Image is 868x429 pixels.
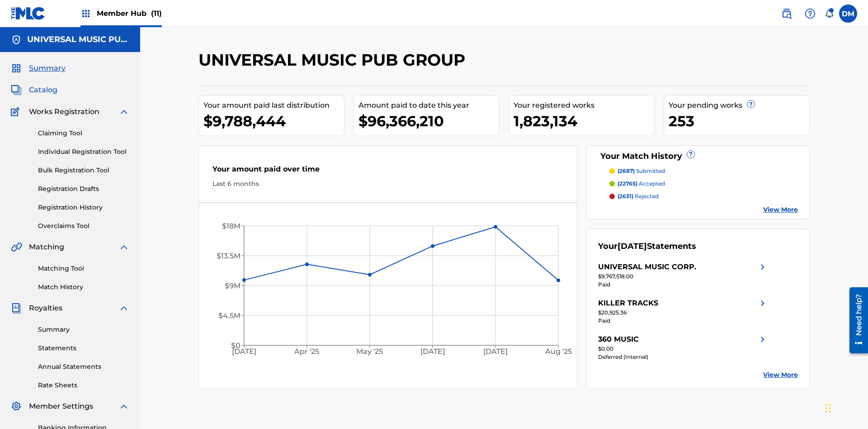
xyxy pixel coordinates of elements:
[11,7,46,20] img: MLC Logo
[598,298,768,325] a: KILLER TRACKSright chevron icon$20,925.36Paid
[38,147,129,157] a: Individual Registration Tool
[826,395,831,422] div: Drag
[687,151,694,158] span: ?
[225,281,241,290] tspan: $9M
[618,167,665,175] p: submitted
[609,180,798,188] a: (22765) accepted
[421,348,445,356] tspan: [DATE]
[38,221,129,231] a: Overclaims Tool
[763,370,798,380] a: View More
[801,5,819,23] div: Help
[618,180,637,187] span: (22765)
[825,9,834,18] div: Notifications
[514,100,654,111] div: Your registered works
[80,8,91,19] img: Top Rightsholders
[598,345,768,353] div: $0.00
[805,8,816,19] img: help
[118,242,129,253] img: expand
[598,150,798,162] div: Your Match History
[29,303,62,314] span: Royalties
[598,272,768,281] div: $9,767,518.00
[38,129,129,138] a: Claiming Tool
[609,192,798,200] a: (2631) rejected
[198,50,470,70] h2: UNIVERSAL MUSIC PUB GROUP
[218,311,241,320] tspan: $4.5M
[484,348,508,356] tspan: [DATE]
[203,111,344,131] div: $9,788,444
[598,309,768,317] div: $20,925.36
[757,298,768,309] img: right chevron icon
[151,9,162,18] span: (11)
[669,111,809,131] div: 253
[118,106,129,117] img: expand
[598,334,768,361] a: 360 MUSICright chevron icon$0.00Deferred (Internal)
[11,34,22,45] img: Accounts
[29,106,99,117] span: Works Registration
[232,348,256,356] tspan: [DATE]
[294,348,320,356] tspan: Apr '25
[359,100,499,111] div: Amount paid to date this year
[38,203,129,212] a: Registration History
[357,348,383,356] tspan: May '25
[669,100,809,111] div: Your pending works
[38,264,129,273] a: Matching Tool
[27,34,129,45] h5: UNIVERSAL MUSIC PUB GROUP
[212,164,563,179] div: Your amount paid over time
[38,282,129,292] a: Match History
[618,192,659,200] p: rejected
[598,317,768,325] div: Paid
[118,303,129,314] img: expand
[757,334,768,345] img: right chevron icon
[38,325,129,334] a: Summary
[38,184,129,194] a: Registration Drafts
[598,353,768,361] div: Deferred (Internal)
[359,111,499,131] div: $96,366,210
[839,5,857,23] div: User Menu
[11,63,66,74] a: SummarySummary
[598,262,696,272] div: UNIVERSAL MUSIC CORP.
[778,5,796,23] a: Public Search
[514,111,654,131] div: 1,823,134
[38,362,129,372] a: Annual Statements
[222,222,241,230] tspan: $18M
[781,8,792,19] img: search
[823,386,868,429] iframe: Chat Widget
[545,348,572,356] tspan: Aug '25
[757,262,768,272] img: right chevron icon
[618,180,665,188] p: accepted
[11,401,22,412] img: Member Settings
[598,240,696,253] div: Your Statements
[763,205,798,214] a: View More
[38,381,129,390] a: Rate Sheets
[618,167,635,174] span: (2687)
[97,8,162,19] span: Member Hub
[11,303,22,314] img: Royalties
[598,334,639,345] div: 360 MUSIC
[618,241,647,251] span: [DATE]
[843,284,868,358] iframe: Resource Center
[231,341,241,350] tspan: $0
[598,262,768,289] a: UNIVERSAL MUSIC CORP.right chevron icon$9,767,518.00Paid
[29,85,57,95] span: Catalog
[38,166,129,175] a: Bulk Registration Tool
[11,85,57,95] a: CatalogCatalog
[747,100,755,108] span: ?
[11,85,22,95] img: Catalog
[11,63,22,74] img: Summary
[609,167,798,175] a: (2687) submitted
[118,401,129,412] img: expand
[598,281,768,289] div: Paid
[11,242,22,253] img: Matching
[598,298,658,309] div: KILLER TRACKS
[29,242,64,253] span: Matching
[29,63,66,74] span: Summary
[11,106,23,117] img: Works Registration
[217,252,241,260] tspan: $13.5M
[38,343,129,353] a: Statements
[618,193,633,200] span: (2631)
[203,100,344,111] div: Your amount paid last distribution
[212,179,563,189] div: Last 6 months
